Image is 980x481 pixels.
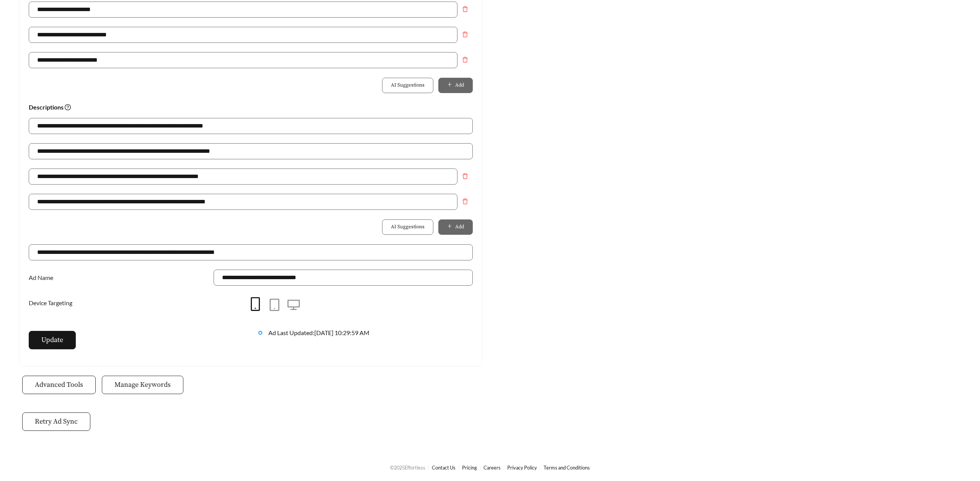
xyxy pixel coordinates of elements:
button: Advanced Tools [22,376,96,394]
span: question-circle [65,104,71,110]
span: AI Suggestions [391,223,425,231]
span: delete [458,173,472,179]
a: Pricing [462,465,477,471]
button: Remove field [457,52,473,67]
strong: Descriptions [29,103,71,111]
a: Privacy Policy [507,465,537,471]
button: Remove field [457,27,473,42]
button: Remove field [457,2,473,17]
span: tablet [268,299,281,311]
a: Terms and Conditions [544,465,590,471]
button: Retry Ad Sync [22,412,90,431]
label: Ad Name [29,270,57,286]
span: delete [458,57,472,63]
span: Advanced Tools [35,380,83,390]
button: tablet [265,296,284,315]
span: delete [458,198,472,205]
span: delete [458,31,472,38]
input: Ad Name [214,270,473,286]
span: Manage Keywords [114,380,171,390]
a: Careers [483,465,501,471]
span: AI Suggestions [391,82,425,89]
button: AI Suggestions [382,219,433,235]
span: desktop [287,299,300,311]
button: desktop [284,296,303,315]
span: Retry Ad Sync [35,416,78,427]
button: Update [29,331,76,349]
button: mobile [246,295,265,314]
a: Contact Us [432,465,456,471]
span: © 2025 Effortless [390,465,425,471]
button: Remove field [457,169,473,184]
button: plusAdd [438,78,473,93]
button: AI Suggestions [382,78,433,93]
div: Ad Last Updated: [DATE] 10:29:59 AM [268,328,473,347]
label: Device Targeting [29,295,76,311]
input: Website [29,244,473,260]
button: Manage Keywords [102,376,183,394]
span: mobile [248,297,262,311]
button: Remove field [457,194,473,209]
span: delete [458,6,472,12]
button: plusAdd [438,219,473,235]
span: Update [41,335,63,345]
